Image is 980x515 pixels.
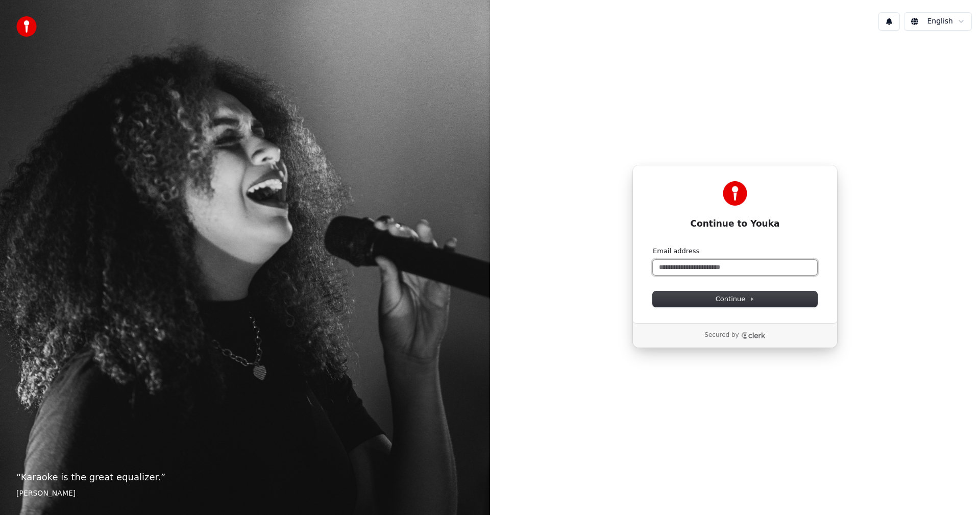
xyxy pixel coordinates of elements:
img: youka [16,16,37,37]
button: Continue [653,291,817,307]
label: Email address [653,247,699,256]
p: “ Karaoke is the great equalizer. ” [16,470,474,484]
span: Continue [716,295,754,304]
footer: [PERSON_NAME] [16,488,474,499]
p: Secured by [704,331,739,339]
h1: Continue to Youka [653,218,817,230]
img: Youka [723,181,747,206]
a: Clerk logo [741,332,766,339]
